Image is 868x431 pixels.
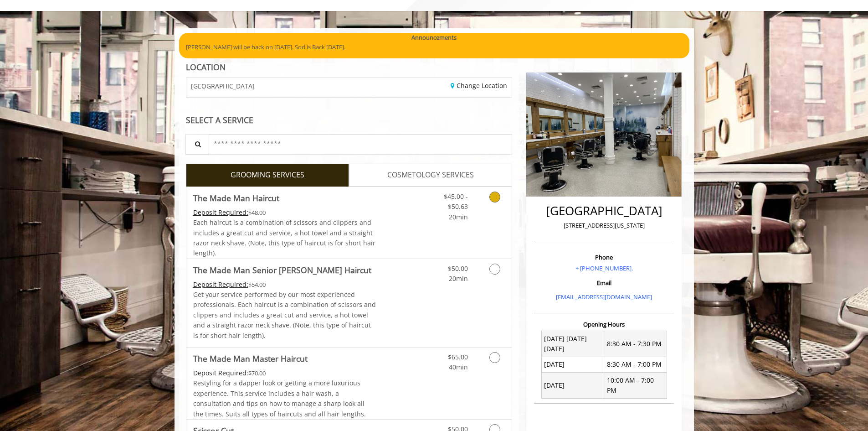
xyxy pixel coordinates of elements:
h3: Email [536,280,672,286]
b: The Made Man Master Haircut [193,352,308,365]
p: [STREET_ADDRESS][US_STATE] [536,221,672,230]
span: Each haircut is a combination of scissors and clippers and includes a great cut and service, a ho... [193,218,375,257]
td: [DATE] [541,373,604,399]
h3: Phone [536,254,672,260]
b: The Made Man Haircut [193,192,279,204]
b: LOCATION [186,62,226,73]
span: $50.00 [448,264,468,273]
a: [EMAIL_ADDRESS][DOMAIN_NAME] [556,293,652,301]
span: 40min [449,363,468,371]
b: The Made Man Senior [PERSON_NAME] Haircut [193,264,371,276]
a: + [PHONE_NUMBER]. [575,264,633,272]
td: [DATE] [541,357,604,372]
td: 8:30 AM - 7:00 PM [604,357,667,372]
div: $54.00 [193,280,376,290]
span: $45.00 - $50.63 [444,192,468,211]
p: [PERSON_NAME] will be back on [DATE]. Sod is Back [DATE]. [186,42,683,52]
span: GROOMING SERVICES [231,169,304,181]
b: Announcements [411,33,457,42]
button: Service Search [185,134,209,155]
span: Restyling for a dapper look or getting a more luxurious experience. This service includes a hair ... [193,379,366,418]
span: This service needs some Advance to be paid before we block your appointment [193,369,248,377]
div: $48.00 [193,208,376,218]
span: This service needs some Advance to be paid before we block your appointment [193,208,248,217]
div: SELECT A SERVICE [186,116,513,125]
h3: Opening Hours [534,321,674,327]
td: 8:30 AM - 7:30 PM [604,331,667,357]
td: 10:00 AM - 7:00 PM [604,373,667,399]
a: Change Location [451,81,507,90]
h2: [GEOGRAPHIC_DATA] [536,204,672,218]
span: COSMETOLOGY SERVICES [387,169,474,181]
span: [GEOGRAPHIC_DATA] [191,83,255,89]
td: [DATE] [DATE] [DATE] [541,331,604,357]
span: This service needs some Advance to be paid before we block your appointment [193,280,248,289]
span: $65.00 [448,353,468,361]
div: $70.00 [193,368,376,378]
p: Get your service performed by our most experienced professionals. Each haircut is a combination o... [193,290,376,341]
span: 20min [449,213,468,221]
span: 20min [449,274,468,283]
